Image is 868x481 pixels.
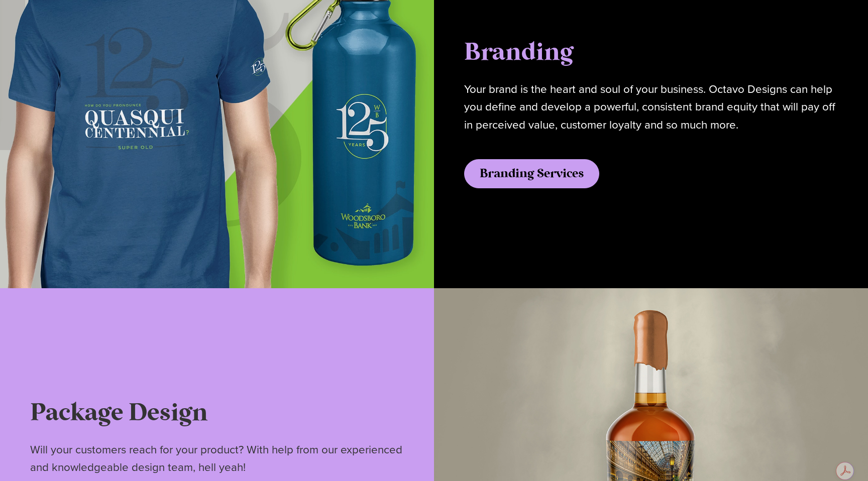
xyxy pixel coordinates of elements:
[464,80,838,135] p: Your brand is the heart and soul of your business. Octavo Designs can help you define and develop...
[30,441,404,477] p: Will your customers reach for your product? With help from our experienced and knowledgeable desi...
[480,168,584,180] span: Branding Services
[30,397,404,430] h2: Package Design
[464,159,599,188] a: Branding Services
[464,36,838,70] h2: Branding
